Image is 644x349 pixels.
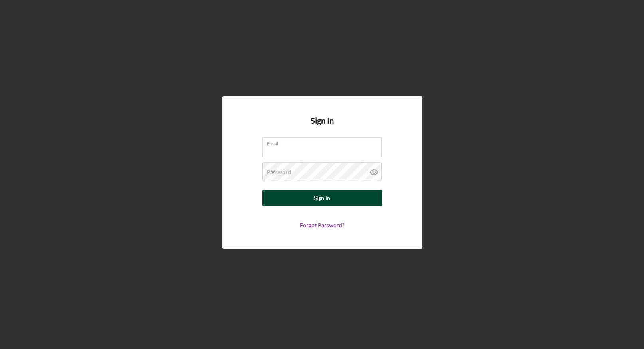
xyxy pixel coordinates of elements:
[314,190,330,206] div: Sign In
[300,222,345,228] a: Forgot Password?
[311,116,334,137] h4: Sign In
[262,190,382,206] button: Sign In
[267,138,382,147] label: Email
[267,169,291,175] label: Password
